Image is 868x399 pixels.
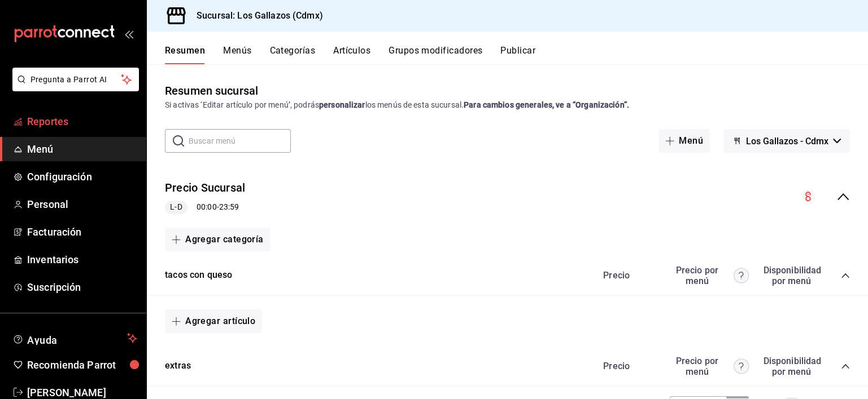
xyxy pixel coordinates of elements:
div: Precio por menú [670,356,749,377]
span: Pregunta a Parrot AI [30,74,121,86]
span: Configuración [27,169,137,184]
span: L-D [165,201,186,213]
button: open_drawer_menu [124,29,133,38]
div: collapse-menu-row [147,171,868,223]
button: collapse-category-row [841,271,850,280]
div: navigation tabs [165,45,868,64]
div: 00:00 - 23:59 [165,201,245,214]
span: Ayuda [27,331,123,345]
span: Suscripción [27,280,137,295]
button: Menú [658,129,710,153]
div: Disponibilidad por menú [763,265,819,286]
button: Publicar [500,45,535,64]
input: Buscar menú [189,130,291,152]
button: Agregar artículo [165,309,262,333]
strong: Para cambios generales, ve a “Organización”. [464,100,629,109]
button: Grupos modificadores [389,45,482,64]
span: Facturación [27,224,137,240]
button: Resumen [165,45,205,64]
button: Los Gallazos - Cdmx [723,129,850,153]
button: collapse-category-row [841,362,850,371]
div: Precio por menú [670,265,749,286]
strong: personalizar [319,100,365,109]
div: Disponibilidad por menú [763,356,819,377]
button: Precio Sucursal [165,180,245,196]
button: Menús [223,45,251,64]
button: Categorías [270,45,316,64]
span: Reportes [27,114,137,129]
button: tacos con queso [165,269,233,282]
div: Resumen sucursal [165,82,258,99]
span: Personal [27,197,137,212]
div: Precio [592,361,664,371]
h3: Sucursal: Los Gallazos (Cdmx) [187,9,323,23]
button: Agregar categoría [165,228,271,251]
span: Recomienda Parrot [27,357,137,373]
a: Pregunta a Parrot AI [8,82,139,94]
button: Artículos [333,45,370,64]
span: Menú [27,141,137,157]
div: Precio [592,270,664,281]
div: Si activas ‘Editar artículo por menú’, podrás los menús de esta sucursal. [165,99,850,111]
button: Pregunta a Parrot AI [12,68,139,91]
span: Los Gallazos - Cdmx [746,136,828,147]
button: extras [165,360,191,373]
span: Inventarios [27,252,137,267]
